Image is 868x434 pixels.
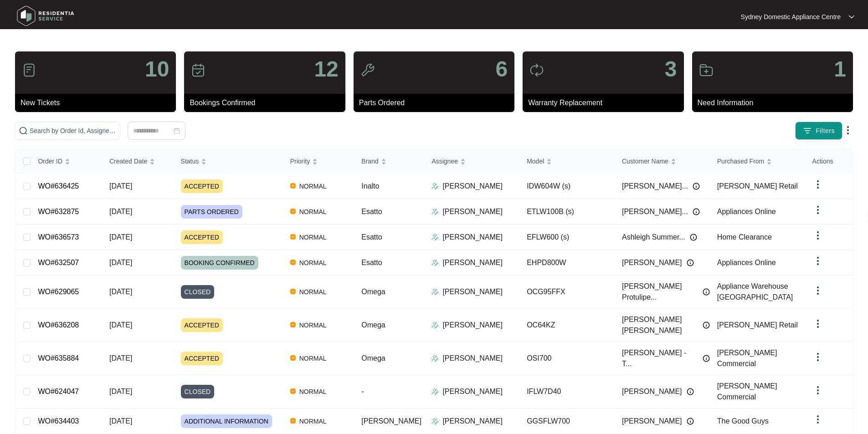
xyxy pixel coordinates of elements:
[431,234,439,241] img: Assigner Icon
[361,259,382,266] span: Esatto
[38,259,79,266] a: WO#632507
[495,58,508,80] p: 6
[190,97,345,108] p: Bookings Confirmed
[361,354,385,362] span: Omega
[296,232,330,243] span: NORMAL
[519,375,615,408] td: IFLW7D40
[19,126,28,135] img: search-icon
[109,208,132,215] span: [DATE]
[181,352,223,365] span: ACCEPTED
[442,353,503,364] p: [PERSON_NAME]
[109,233,132,241] span: [DATE]
[622,181,688,192] span: [PERSON_NAME]...
[812,204,823,215] img: dropdown arrow
[361,288,385,296] span: Omega
[717,233,772,241] span: Home Clearance
[519,174,615,199] td: IDW604W (s)
[109,288,132,296] span: [DATE]
[717,208,776,215] span: Appliances Online
[717,156,764,166] span: Purchased From
[361,233,382,241] span: Esatto
[181,256,258,270] span: BOOKING CONFIRMED
[842,125,853,136] img: dropdown arrow
[687,388,694,395] img: Info icon
[812,230,823,241] img: dropdown arrow
[30,126,116,136] input: Search by Order Id, Assignee Name, Customer Name, Brand and Model
[109,388,132,395] span: [DATE]
[622,156,668,166] span: Customer Name
[519,408,615,434] td: GGSFLW700
[717,259,776,266] span: Appliances Online
[296,416,330,427] span: NORMAL
[296,181,330,192] span: NORMAL
[687,259,694,266] img: Info icon
[816,126,835,136] span: Filters
[181,318,223,332] span: ACCEPTED
[361,321,385,329] span: Omega
[296,286,330,297] span: NORMAL
[361,208,382,215] span: Esatto
[690,234,697,241] img: Info icon
[442,257,503,268] p: [PERSON_NAME]
[109,182,132,190] span: [DATE]
[528,97,683,108] p: Warranty Replacement
[717,382,777,401] span: [PERSON_NAME] Commercial
[519,309,615,342] td: OC64KZ
[703,322,710,329] img: Info icon
[519,342,615,375] td: OSI700
[431,288,439,296] img: Assigner Icon
[431,388,439,395] img: Assigner Icon
[431,418,439,425] img: Assigner Icon
[296,320,330,331] span: NORMAL
[181,205,242,219] span: PARTS ORDERED
[431,183,439,190] img: Assigner Icon
[615,149,710,174] th: Customer Name
[795,122,842,140] button: filter iconFilters
[849,15,854,19] img: dropdown arrow
[181,285,215,299] span: CLOSED
[519,250,615,276] td: EHPD800W
[14,2,77,30] img: residentia service logo
[38,388,79,395] a: WO#624047
[38,288,79,296] a: WO#629065
[710,149,805,174] th: Purchased From
[290,209,296,214] img: Vercel Logo
[622,232,685,243] span: Ashleigh Summer...
[622,386,682,397] span: [PERSON_NAME]
[290,388,296,394] img: Vercel Logo
[812,318,823,329] img: dropdown arrow
[431,156,458,166] span: Assignee
[442,232,503,243] p: [PERSON_NAME]
[812,352,823,363] img: dropdown arrow
[529,63,544,77] img: icon
[290,322,296,327] img: Vercel Logo
[812,255,823,266] img: dropdown arrow
[622,314,698,336] span: [PERSON_NAME] [PERSON_NAME]
[290,355,296,361] img: Vercel Logo
[622,206,688,217] span: [PERSON_NAME]...
[38,182,79,190] a: WO#636425
[38,354,79,362] a: WO#635884
[181,230,223,244] span: ACCEPTED
[360,63,375,77] img: icon
[359,97,514,108] p: Parts Ordered
[693,183,700,190] img: Info icon
[622,257,682,268] span: [PERSON_NAME]
[290,418,296,424] img: Vercel Logo
[109,417,132,425] span: [DATE]
[442,386,503,397] p: [PERSON_NAME]
[296,206,330,217] span: NORMAL
[361,417,421,425] span: [PERSON_NAME]
[442,206,503,217] p: [PERSON_NAME]
[803,126,812,135] img: filter icon
[361,182,379,190] span: Inalto
[665,58,677,80] p: 3
[296,353,330,364] span: NORMAL
[717,349,777,368] span: [PERSON_NAME] Commercial
[290,183,296,189] img: Vercel Logo
[181,156,199,166] span: Status
[699,63,714,77] img: icon
[812,385,823,396] img: dropdown arrow
[38,208,79,215] a: WO#632875
[442,286,503,297] p: [PERSON_NAME]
